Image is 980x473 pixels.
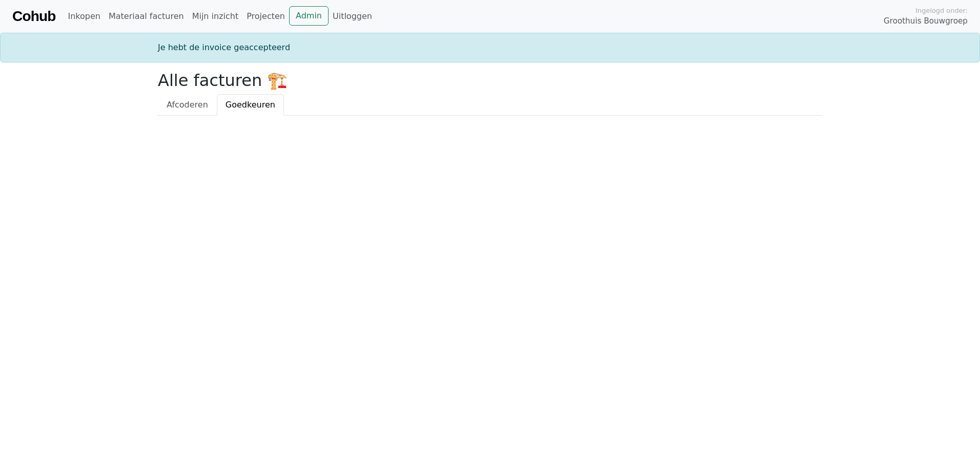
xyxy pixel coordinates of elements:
[167,100,208,110] span: Afcoderen
[226,100,275,110] span: Goedkeuren
[217,94,284,116] a: Goedkeuren
[12,4,55,29] a: Cohub
[915,6,968,15] span: Ingelogd onder:
[64,6,104,27] a: Inkopen
[242,6,289,27] a: Projecten
[158,71,822,90] h2: Alle facturen 🏗️
[188,6,243,27] a: Mijn inzicht
[329,6,376,27] a: Uitloggen
[152,41,828,54] div: Je hebt de invoice geaccepteerd
[158,94,217,116] a: Afcoderen
[884,15,968,27] span: Groothuis Bouwgroep
[105,6,188,27] a: Materiaal facturen
[289,6,329,26] a: Admin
